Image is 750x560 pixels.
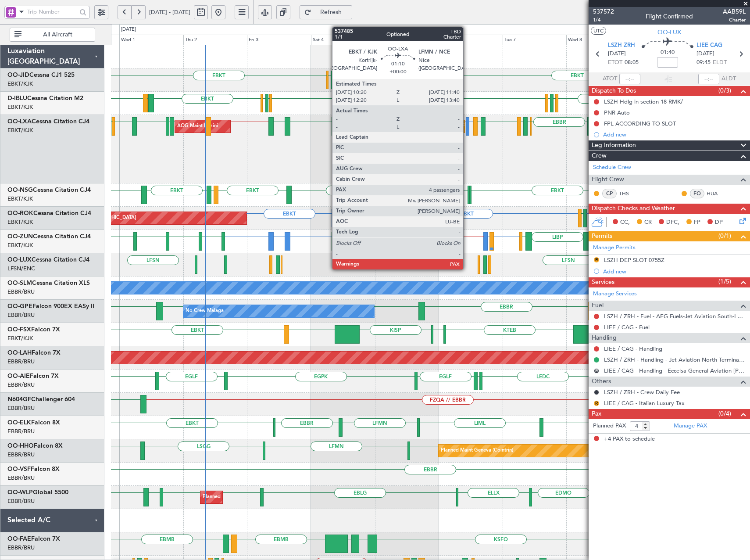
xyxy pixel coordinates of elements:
div: AOG Maint Rimini [177,120,218,133]
a: OO-WLPGlobal 5500 [7,489,68,495]
span: OO-VSF [7,466,31,472]
a: Manage PAX [674,422,707,431]
a: LFSN/ENC [7,265,35,273]
a: EBKT/KJK [7,80,33,88]
span: 1/4 [593,16,614,24]
a: Manage Permits [593,244,636,252]
a: EBBR/BRU [7,311,35,319]
span: OO-ZUN [7,233,33,240]
a: EBKT/KJK [7,218,33,226]
span: LIEE CAG [696,41,722,50]
a: EBBR/BRU [7,427,35,435]
a: OO-AIEFalcon 7X [7,373,59,379]
a: OO-HHOFalcon 8X [7,443,63,449]
button: R [594,257,599,262]
div: Wed 1 [119,35,183,45]
a: EBBR/BRU [7,497,35,505]
a: EBKT/KJK [7,334,33,342]
span: Dispatch To-Dos [592,86,636,96]
span: (1/5) [718,277,731,286]
span: AAB59L [723,7,746,16]
span: Others [592,377,611,387]
div: Thu 2 [183,35,247,45]
div: [DATE] [121,26,136,33]
span: OO-SLM [7,280,32,286]
span: ALDT [721,75,736,83]
span: Refresh [313,9,349,15]
span: [DATE] [608,50,626,58]
div: Planned Maint Kortrijk-[GEOGRAPHIC_DATA] [462,120,564,133]
a: LSZH / ZRH - Fuel - AEG Fuels-Jet Aviation South-LSZH/ZRH [604,312,746,320]
a: THS [619,190,639,197]
span: OO-FSX [7,327,31,333]
button: UTC [591,27,606,35]
span: ETOT [608,58,622,67]
a: N604GFChallenger 604 [7,396,75,402]
a: OO-FSXFalcon 7X [7,327,60,333]
a: EBBR/BRU [7,474,35,482]
a: LIEE / CAG - Fuel [604,323,650,331]
div: Sun 5 [375,35,439,45]
div: Planned Maint Milan (Linate) [203,491,266,504]
a: OO-GPEFalcon 900EX EASy II [7,303,94,309]
label: Planned PAX [593,422,626,431]
span: (0/3) [718,86,731,95]
span: Dispatch Checks and Weather [592,204,675,214]
span: OO-LXA [7,118,32,125]
a: EBKT/KJK [7,241,33,249]
span: CC, [620,218,630,227]
div: Flight Confirmed [646,12,693,21]
span: OO-FAE [7,536,31,542]
span: Charter [723,16,746,24]
a: LIEE / CAG - Handling [604,345,662,352]
span: [DATE] - [DATE] [149,8,190,16]
span: OO-LUX [657,28,681,37]
span: OO-ELK [7,420,31,426]
span: Flight Crew [592,175,624,185]
span: Fuel [592,301,604,311]
a: Manage Services [593,290,637,298]
a: EBBR/BRU [7,288,35,296]
a: D-IBLUCessna Citation M2 [7,95,83,101]
button: R [594,401,599,406]
span: OO-WLP [7,489,33,495]
a: EBKT/KJK [7,126,33,134]
div: Add new [603,131,746,138]
span: OO-JID [7,72,29,78]
a: OO-NSGCessna Citation CJ4 [7,187,91,193]
div: Mon 6 [439,35,503,45]
input: Trip Number [27,5,77,18]
div: Wed 8 [566,35,630,45]
span: Handling [592,333,617,343]
a: EBKT/KJK [7,103,33,111]
span: 09:45 [696,58,711,67]
span: [DATE] [696,50,714,58]
a: EBBR/BRU [7,381,35,389]
span: 08:05 [625,58,639,67]
span: ATOT [603,75,617,83]
a: EBBR/BRU [7,451,35,459]
span: (0/1) [718,231,731,241]
span: All Aircraft [23,32,92,38]
a: EBKT/KJK [7,195,33,203]
a: OO-LXACessna Citation CJ4 [7,118,89,125]
span: +4 PAX to schedule [604,435,655,444]
a: OO-LUXCessna Citation CJ4 [7,257,89,263]
div: Planned Maint Geneva (Cointrin) [441,444,513,457]
div: PNR Auto [604,109,630,116]
a: EBBR/BRU [7,544,35,552]
div: FO [690,189,704,198]
span: ELDT [713,58,727,67]
button: R [594,368,599,373]
div: CP [602,189,617,198]
span: 537572 [593,7,614,16]
a: LSZH / ZRH - Crew Daily Fee [604,388,680,396]
span: Leg Information [592,140,636,151]
span: OO-AIE [7,373,30,379]
a: EBBR/BRU [7,404,35,412]
span: FP [694,218,700,227]
a: OO-SLMCessna Citation XLS [7,280,90,286]
a: OO-LAHFalcon 7X [7,350,61,356]
a: LIEE / CAG - Handling - Eccelsa General Aviation [PERSON_NAME] / OLB [604,367,746,374]
span: N604GF [7,396,31,402]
